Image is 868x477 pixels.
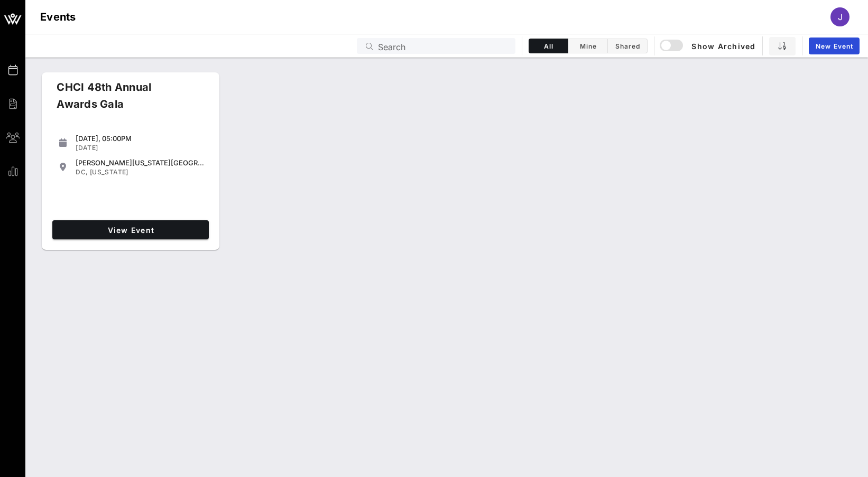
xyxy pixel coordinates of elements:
span: Shared [614,42,641,50]
a: New Event [809,38,860,54]
span: [US_STATE] [90,168,128,176]
a: View Event [52,220,209,239]
h1: Events [40,8,76,25]
div: CHCI 48th Annual Awards Gala [48,79,197,121]
div: [DATE], 05:00PM [76,134,205,143]
div: J [830,7,849,26]
span: J [838,12,843,22]
span: View Event [57,226,205,235]
button: Show Archived [661,36,756,55]
span: All [535,42,561,50]
button: Mine [568,39,608,53]
span: Mine [575,42,601,50]
span: New Event [815,42,853,50]
div: [DATE] [76,144,205,152]
button: All [529,39,568,53]
div: [PERSON_NAME][US_STATE][GEOGRAPHIC_DATA] [76,158,205,167]
span: Show Archived [661,40,755,52]
button: Shared [608,39,648,53]
span: DC, [76,168,88,176]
